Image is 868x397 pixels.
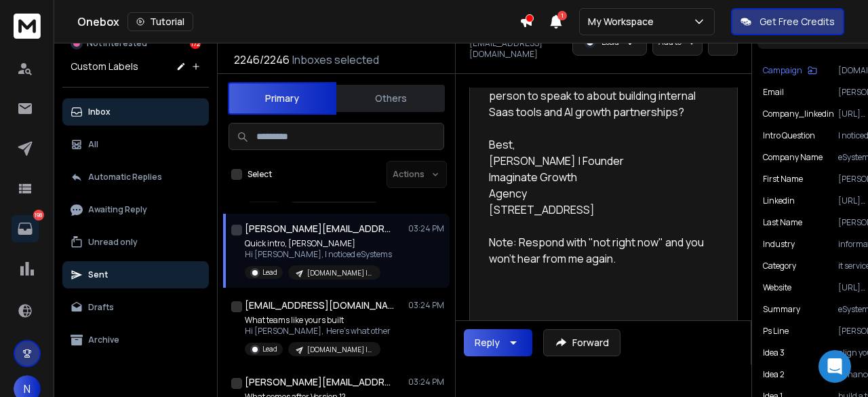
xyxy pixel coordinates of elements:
[71,60,138,73] h3: Custom Labels
[763,65,802,76] p: Campaign
[62,229,209,256] button: Unread only
[763,130,815,141] p: Intro Question
[62,261,209,288] button: Sent
[763,239,795,250] p: industry
[588,15,659,29] p: My Workspace
[62,326,209,354] button: Archive
[759,15,835,29] p: Get Free Credits
[245,326,391,337] p: Hi [PERSON_NAME], Here’s what other
[763,369,785,380] p: Idea 2
[262,267,277,278] p: Lead
[408,300,444,311] p: 03:24 PM
[763,326,789,337] p: Ps Line
[292,52,379,68] h3: Inboxes selected
[245,299,394,312] h1: [EMAIL_ADDRESS][DOMAIN_NAME]
[234,52,290,68] span: 2246 / 2246
[262,344,277,354] p: Lead
[818,350,851,383] div: Open Intercom Messenger
[469,27,564,60] p: [PERSON_NAME][EMAIL_ADDRESS][DOMAIN_NAME]
[248,169,272,180] label: Select
[88,335,119,345] p: Archive
[464,329,532,356] button: Reply
[763,87,784,98] p: Email
[62,294,209,321] button: Drafts
[763,347,785,358] p: Idea 3
[475,336,500,349] div: Reply
[33,210,44,221] p: 198
[88,302,114,313] p: Drafts
[62,196,209,223] button: Awaiting Reply
[763,65,817,76] button: Campaign
[543,329,620,356] button: Forward
[88,204,147,215] p: Awaiting Reply
[763,152,823,163] p: Company Name
[245,315,391,326] p: What teams like yours built
[245,249,392,260] p: Hi [PERSON_NAME], I noticed eSystems
[245,222,394,235] h1: [PERSON_NAME][EMAIL_ADDRESS][DOMAIN_NAME]
[408,377,444,387] p: 03:24 PM
[763,174,803,185] p: First Name
[763,195,795,206] p: linkedin
[763,217,802,228] p: Last Name
[307,268,372,278] p: [DOMAIN_NAME] | 14.2k Coaches-Consulting-Fitness-IT
[731,8,844,35] button: Get Free Credits
[557,11,567,20] span: 1
[307,345,372,355] p: [DOMAIN_NAME] | 14.2k Coaches-Consulting-Fitness-IT
[62,131,209,158] button: All
[62,164,209,191] button: Automatic Replies
[88,172,162,183] p: Automatic Replies
[127,12,193,31] button: Tutorial
[62,98,209,126] button: Inbox
[245,238,392,249] p: Quick intro, [PERSON_NAME]
[763,261,796,271] p: Category
[62,30,209,57] button: Not Interested172
[245,375,394,389] h1: [PERSON_NAME][EMAIL_ADDRESS][PERSON_NAME][DOMAIN_NAME]
[190,38,201,49] div: 172
[87,38,147,49] p: Not Interested
[12,215,39,242] a: 198
[336,83,445,113] button: Others
[408,223,444,234] p: 03:24 PM
[88,269,108,280] p: Sent
[763,109,834,119] p: company_linkedin
[77,12,519,31] div: Onebox
[88,237,138,248] p: Unread only
[88,139,98,150] p: All
[88,107,111,117] p: Inbox
[763,304,800,315] p: Summary
[763,282,791,293] p: website
[228,82,336,115] button: Primary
